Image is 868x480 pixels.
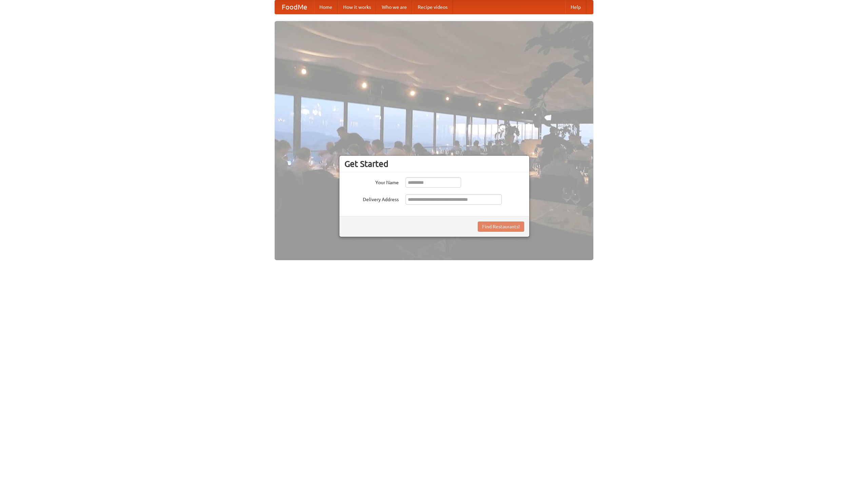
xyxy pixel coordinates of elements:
a: Recipe videos [412,0,453,14]
a: Home [314,0,338,14]
h3: Get Started [344,159,524,169]
a: Help [565,0,586,14]
label: Your Name [344,177,399,186]
label: Delivery Address [344,194,399,203]
a: Who we are [376,0,412,14]
a: How it works [338,0,376,14]
a: FoodMe [275,0,314,14]
button: Find Restaurants! [478,222,524,232]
